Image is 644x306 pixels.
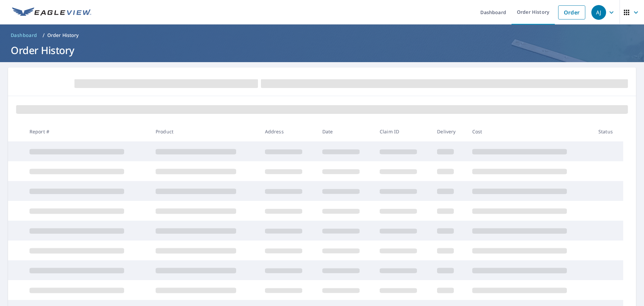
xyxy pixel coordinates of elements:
a: Dashboard [8,30,40,41]
th: Claim ID [374,122,432,141]
nav: breadcrumb [8,30,636,41]
th: Cost [467,122,593,141]
a: Order [558,5,585,19]
h1: Order History [8,43,636,57]
div: AJ [591,5,606,20]
p: Order History [47,32,79,39]
th: Status [593,122,623,141]
span: Dashboard [11,32,37,39]
th: Report # [24,122,150,141]
th: Product [150,122,260,141]
li: / [43,31,45,39]
img: EV Logo [12,7,91,17]
th: Address [260,122,317,141]
th: Date [317,122,374,141]
th: Delivery [432,122,467,141]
